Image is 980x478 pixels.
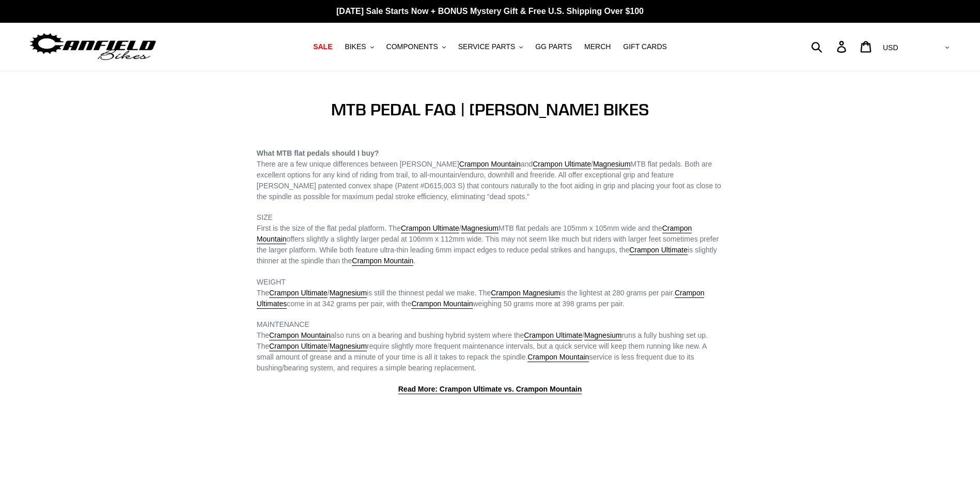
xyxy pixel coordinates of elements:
span: BIKES [345,42,366,51]
a: Crampon Ultimate [269,342,328,351]
a: Crampon Mountain [411,300,473,309]
a: Read More: Crampon Ultimate vs. Crampon Mountain [398,385,582,394]
input: Search [817,35,843,58]
span: There are a few unique differences between [PERSON_NAME] and / MTB flat pedals. Both are excellen... [257,160,721,201]
button: SERVICE PARTS [453,40,528,54]
a: Crampon Mountain [352,257,413,266]
span: SERVICE PARTS [458,42,515,51]
h1: MTB PEDAL FAQ | [PERSON_NAME] BIKES [257,100,723,119]
a: Crampon Mountain [269,331,331,340]
a: Crampon Ultimate [533,160,591,169]
a: Crampon Magnesium [491,289,560,298]
button: BIKES [339,40,379,54]
a: Crampon Mountain [527,353,589,362]
span: MERCH [584,42,611,51]
span: The / is still the thinnest pedal we make. The is the lightest at 280 grams per pair. come in at ... [257,289,705,309]
a: Magnesium [330,289,367,298]
span: SALE [313,42,332,51]
b: What MTB flat pedals should I buy? [257,149,379,157]
a: MERCH [579,40,616,54]
a: Crampon Ultimate [524,331,582,340]
span: SIZE [257,213,273,221]
span: First is the size of the flat pedal platform. The / MTB flat pedals are 105mm x 105mm wide and th... [257,224,719,266]
span: GG PARTS [535,42,572,51]
a: Magnesium [593,160,630,169]
span: MAINTENANCE [257,320,309,328]
a: Magnesium [330,342,367,351]
a: GIFT CARDS [618,40,672,54]
a: GG PARTS [530,40,577,54]
span: WEIGHT [257,278,286,286]
span: The also runs on a bearing and bushing hybrid system where the / runs a fully bushing set up. The... [257,331,708,372]
a: Crampon Ultimate [629,246,688,255]
span: COMPONENTS [386,42,438,51]
a: Crampon Mountain [257,224,692,244]
a: Crampon Ultimate [401,224,459,233]
span: GIFT CARDS [623,42,667,51]
a: Magnesium [461,224,499,233]
a: Magnesium [584,331,621,340]
button: COMPONENTS [381,40,451,54]
a: Crampon Mountain [459,160,521,169]
img: Canfield Bikes [28,31,158,63]
a: Crampon Ultimate [269,289,328,298]
a: SALE [308,40,337,54]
